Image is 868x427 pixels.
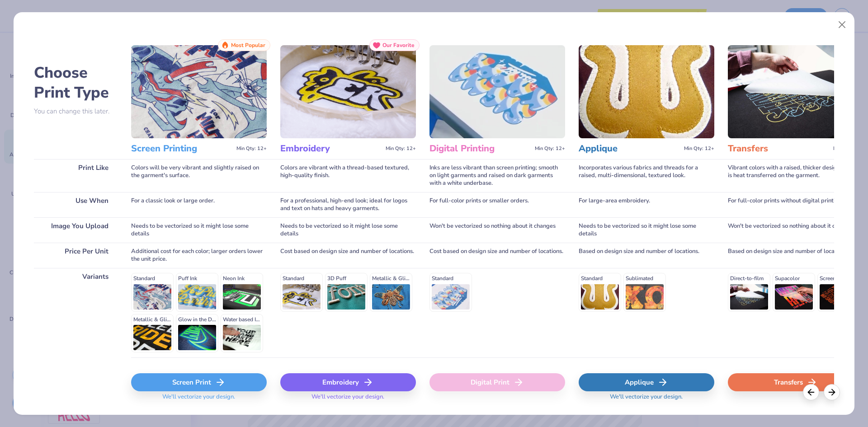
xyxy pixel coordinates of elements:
div: Print Like [34,159,118,192]
div: Needs to be vectorized so it might lose some details [579,217,714,243]
img: Screen Printing [131,45,267,138]
div: Applique [579,373,714,391]
span: Min Qty: 12+ [684,145,714,152]
div: Vibrant colors with a raised, thicker design since it is heat transferred on the garment. [728,159,863,192]
span: Min Qty: 12+ [236,145,267,152]
div: Transfers [728,373,863,391]
div: Cost based on design size and number of locations. [429,243,565,268]
div: Colors will be very vibrant and slightly raised on the garment's surface. [131,159,267,192]
img: Embroidery [280,45,416,138]
p: You can change this later. [34,108,118,115]
button: Close [834,16,851,33]
div: Variants [34,268,118,357]
div: Based on design size and number of locations. [728,243,863,268]
div: Incorporates various fabrics and threads for a raised, multi-dimensional, textured look. [579,159,714,192]
div: Use When [34,192,118,217]
div: Won't be vectorized so nothing about it changes [728,217,863,243]
div: Based on design size and number of locations. [579,243,714,268]
div: Cost based on design size and number of locations. [280,243,416,268]
img: Applique [579,45,714,138]
div: For a classic look or large order. [131,192,267,217]
h3: Embroidery [280,143,382,155]
div: Inks are less vibrant than screen printing; smooth on light garments and raised on dark garments ... [429,159,565,192]
div: Screen Print [131,373,267,391]
span: Most Popular [231,42,265,48]
img: Transfers [728,45,863,138]
span: Our Favorite [382,42,415,48]
div: Embroidery [280,373,416,391]
h2: Choose Print Type [34,63,118,103]
span: We'll vectorize your design. [159,393,239,406]
h3: Transfers [728,143,830,155]
div: For large-area embroidery. [579,192,714,217]
span: Min Qty: 12+ [386,145,416,152]
div: Needs to be vectorized so it might lose some details [131,217,267,243]
h3: Digital Printing [429,143,531,155]
div: For a professional, high-end look; ideal for logos and text on hats and heavy garments. [280,192,416,217]
h3: Applique [579,143,680,155]
span: Min Qty: 12+ [833,145,863,152]
div: For full-color prints without digital printing. [728,192,863,217]
div: Colors are vibrant with a thread-based textured, high-quality finish. [280,159,416,192]
div: Digital Print [429,373,565,391]
span: We'll vectorize your design. [308,393,388,406]
div: Won't be vectorized so nothing about it changes [429,217,565,243]
h3: Screen Printing [131,143,233,155]
div: Price Per Unit [34,243,118,268]
div: Needs to be vectorized so it might lose some details [280,217,416,243]
div: Image You Upload [34,217,118,243]
span: Min Qty: 12+ [535,145,565,152]
span: We'll vectorize your design. [606,393,686,406]
div: For full-color prints or smaller orders. [429,192,565,217]
div: Additional cost for each color; larger orders lower the unit price. [131,243,267,268]
img: Digital Printing [429,45,565,138]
